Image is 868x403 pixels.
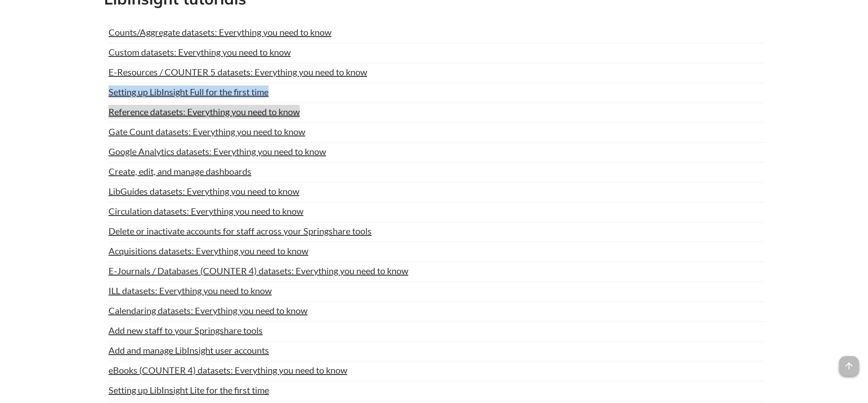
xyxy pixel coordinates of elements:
[108,383,269,397] a: Setting up LibInsight Lite for the first time
[108,184,299,198] a: LibGuides datasets: Everything you need to know
[108,145,326,158] a: Google Analytics datasets: Everything you need to know
[108,45,291,59] a: Custom datasets: Everything you need to know
[108,343,269,357] a: Add and manage LibInsight user accounts
[108,204,303,218] a: Circulation datasets: Everything you need to know
[108,224,372,238] a: Delete or inactivate accounts for staff across your Springshare tools
[108,164,251,178] a: Create, edit, and manage dashboards
[839,357,859,368] a: arrow_upward
[108,244,308,258] a: Acquisitions datasets: Everything you need to know
[108,25,331,39] a: Counts/Aggregate datasets: Everything you need to know
[108,105,300,118] a: Reference datasets: Everything you need to know
[108,65,367,79] a: E-Resources / COUNTER 5 datasets: Everything you need to know
[108,363,347,377] a: eBooks (COUNTER 4) datasets: Everything you need to know
[839,356,859,376] span: arrow_upward
[108,85,269,98] a: Setting up LibInsight Full for the first time
[108,125,305,138] a: Gate Count datasets: Everything you need to know
[108,264,408,277] a: E-Journals / Databases (COUNTER 4) datasets: Everything you need to know
[108,284,272,297] a: ILL datasets: Everything you need to know
[108,304,307,317] a: Calendaring datasets: Everything you need to know
[108,323,263,337] a: Add new staff to your Springshare tools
